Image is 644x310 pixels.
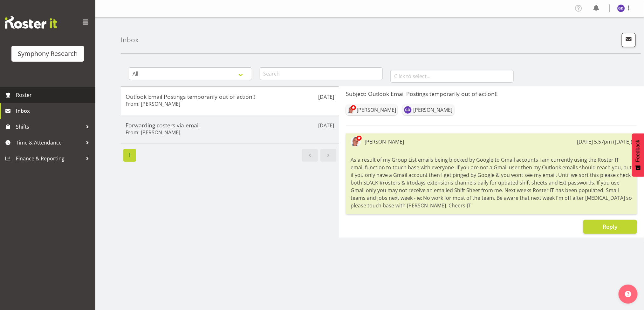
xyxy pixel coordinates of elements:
[351,154,632,211] div: As a result of my Group List emails being blocked by Google to Gmail accounts I am currently usin...
[413,106,453,114] div: [PERSON_NAME]
[302,149,318,162] a: Previous page
[16,122,83,131] span: Shifts
[390,70,514,83] input: Click to select...
[583,220,637,234] button: Reply
[625,291,631,297] img: help-xxl-2.png
[320,149,336,162] a: Next page
[603,223,617,230] span: Reply
[635,140,641,162] span: Feedback
[16,138,83,147] span: Time & Attendance
[632,133,644,177] button: Feedback - Show survey
[16,154,83,163] span: Finance & Reporting
[16,90,92,100] span: Roster
[346,90,637,97] h5: Subject: Outlook Email Postings temporarily out of action!!
[351,137,361,147] img: john-taylorbd71936f6141792d848091631de927e0.png
[577,138,632,145] div: [DATE] 5:57pm ([DATE])
[260,67,383,80] input: Search
[18,49,78,58] div: Symphony Research
[365,138,404,145] div: [PERSON_NAME]
[404,106,412,114] img: gurinder-dhillon9076.jpg
[121,36,139,44] h4: Inbox
[617,4,625,12] img: gurinder-dhillon9076.jpg
[126,122,334,129] h5: Forwarding rosters via email
[16,106,92,116] span: Inbox
[357,106,396,114] div: [PERSON_NAME]
[5,16,57,29] img: Rosterit website logo
[318,93,334,101] p: [DATE]
[126,129,180,136] h6: From: [PERSON_NAME]
[126,93,334,100] h5: Outlook Email Postings temporarily out of action!!
[347,106,355,114] img: john-taylorbd71936f6141792d848091631de927e0.png
[126,101,180,107] h6: From: [PERSON_NAME]
[318,122,334,129] p: [DATE]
